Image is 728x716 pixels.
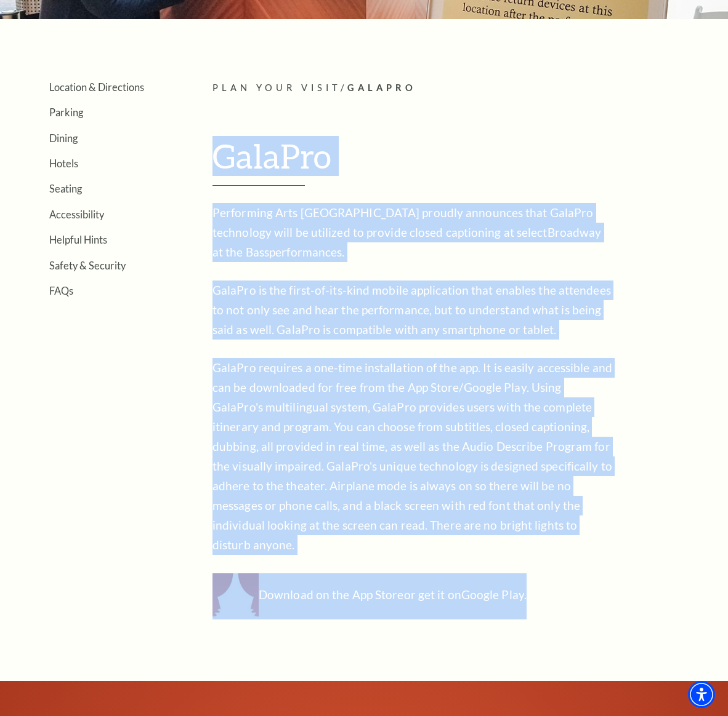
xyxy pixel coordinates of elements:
a: Safety & Security [49,260,126,271]
p: GalaPro is the first-of-its-kind mobile application that enables the attendees to not only see an... [212,280,613,340]
span: Plan Your Visit [212,82,341,93]
a: Parking [49,106,83,118]
p: Download on the . [212,573,613,619]
a: Dining [49,132,78,144]
p: / [212,81,716,96]
a: App Store [352,587,404,602]
a: Hotels [49,157,78,169]
p: Performing Arts [GEOGRAPHIC_DATA] proudly announces that GalaPro technology will be utilized to p... [212,203,613,262]
a: Accessibility [49,209,104,220]
a: Helpful Hints [49,234,107,245]
a: Google Play [461,587,524,602]
p: GalaPro requires a one-time installation of the app. It is easily accessible and can be downloade... [212,358,613,555]
div: Accessibility Menu [688,681,715,708]
img: Download on the [212,573,259,619]
span: or get it on [404,587,461,602]
span: Galapro [347,82,416,93]
h1: GalaPro [212,136,716,186]
a: Location & Directions [49,81,144,93]
a: Seating [49,183,82,194]
a: FAQs [49,285,73,296]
